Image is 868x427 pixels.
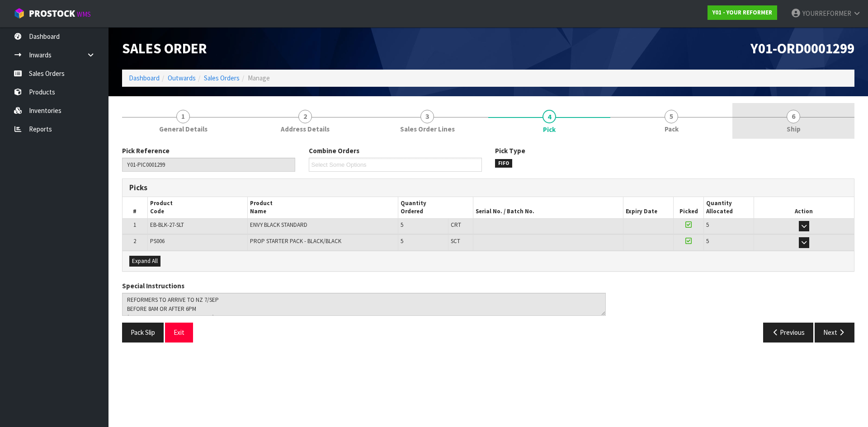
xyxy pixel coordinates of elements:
[168,74,196,82] a: Outwards
[712,9,772,16] strong: Y01 - YOUR REFORMER
[250,221,307,229] span: ENVY BLACK STANDARD
[77,10,91,19] small: WMS
[14,8,25,19] img: cube-alt.png
[147,197,248,218] th: Product Code
[706,237,709,245] span: 5
[132,257,158,265] span: Expand All
[29,8,75,19] span: ProStock
[122,39,207,57] span: Sales Order
[281,124,330,134] span: Address Details
[204,74,240,82] a: Sales Orders
[706,221,709,229] span: 5
[150,221,184,229] span: EB-BLK-27-SLT
[401,237,403,245] span: 5
[133,237,136,245] span: 2
[122,139,854,349] span: Pick
[473,197,623,218] th: Serial No. / Batch No.
[754,197,854,218] th: Action
[123,197,147,218] th: #
[248,74,270,82] span: Manage
[451,237,460,245] span: SCT
[248,197,398,218] th: Product Name
[665,124,679,134] span: Pack
[129,256,160,267] button: Expand All
[129,74,160,82] a: Dashboard
[815,323,854,342] button: Next
[787,110,800,123] span: 6
[133,221,136,229] span: 1
[420,110,434,123] span: 3
[704,197,754,218] th: Quantity Allocated
[129,183,481,192] h3: Picks
[122,146,170,155] label: Pick Reference
[176,110,190,123] span: 1
[122,281,184,291] label: Special Instructions
[750,39,854,57] span: Y01-ORD0001299
[495,146,525,155] label: Pick Type
[787,124,801,134] span: Ship
[763,323,814,342] button: Previous
[623,197,674,218] th: Expiry Date
[400,124,455,134] span: Sales Order Lines
[122,323,164,342] button: Pack Slip
[165,323,193,342] button: Exit
[451,221,461,229] span: CRT
[398,197,473,218] th: Quantity Ordered
[401,221,403,229] span: 5
[159,124,208,134] span: General Details
[665,110,678,123] span: 5
[150,237,165,245] span: PS006
[298,110,312,123] span: 2
[495,159,512,168] span: FIFO
[309,146,359,155] label: Combine Orders
[802,9,851,18] span: YOURREFORMER
[543,125,556,134] span: Pick
[679,207,698,215] span: Picked
[542,110,556,123] span: 4
[250,237,341,245] span: PROP STARTER PACK - BLACK/BLACK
